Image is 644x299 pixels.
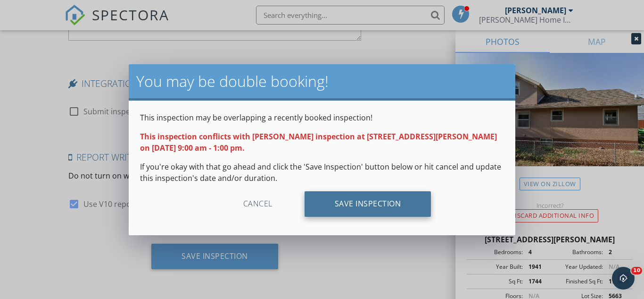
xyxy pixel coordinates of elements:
[136,72,508,91] h2: You may be double booking!
[631,267,642,274] span: 10
[140,131,497,153] strong: This inspection conflicts with [PERSON_NAME] inspection at [STREET_ADDRESS][PERSON_NAME] on [DATE...
[140,112,504,123] p: This inspection may be overlapping a recently booked inspection!
[612,267,635,290] iframe: Intercom live chat
[140,161,504,184] p: If you're okay with that go ahead and click the 'Save Inspection' button below or hit cancel and ...
[305,191,431,217] div: Save Inspection
[213,191,303,217] div: Cancel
